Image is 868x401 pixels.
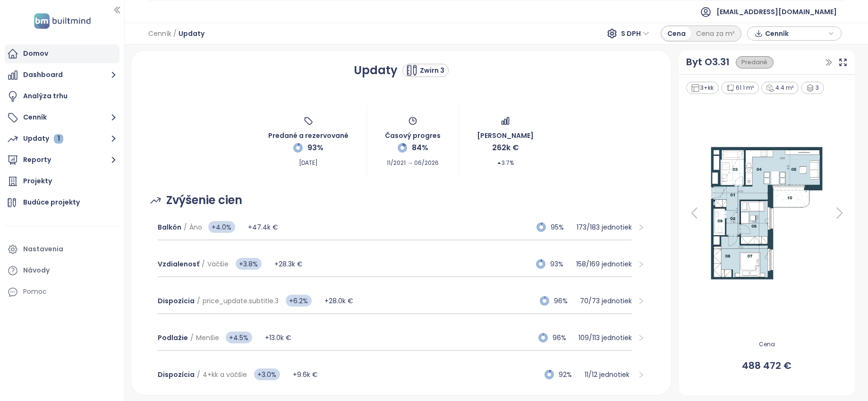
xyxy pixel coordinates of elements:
[274,259,303,269] span: +28.3k €
[385,126,441,141] span: Časový progres
[158,370,195,379] span: Dispozícia
[23,196,80,208] div: Budúce projekty
[286,295,312,307] span: +6.2%
[23,133,63,145] div: Updaty
[685,358,849,373] span: 488 472 €
[5,66,119,85] button: Dashboard
[577,222,632,232] p: 173 / 183 jednotiek
[324,296,353,306] span: +28.0k €
[5,282,119,301] div: Pomoc
[553,333,573,343] span: 96%
[721,82,759,94] div: 61.1 m²
[420,66,444,76] div: Zwirn 3
[761,82,799,94] div: 4.4 m²
[226,332,252,343] span: +4.5%
[5,108,119,127] button: Cenník
[736,56,774,69] div: Predané
[203,296,279,306] span: price_update.subtitle.3
[23,264,50,276] div: Návody
[158,259,199,269] span: Vzdialenosť
[5,151,119,170] button: Reporty
[197,296,200,306] span: /
[638,224,645,231] span: right
[662,27,691,40] div: Cena
[5,261,119,280] a: Návody
[148,25,171,42] span: Cenník
[23,286,47,298] div: Pomoc
[621,26,649,41] span: S DPH
[497,154,514,168] span: 3.7%
[203,370,247,379] span: 4+kk a väčšie
[207,259,229,269] span: Väčšie
[686,82,719,94] div: 3+kk
[5,240,119,259] a: Nastavenia
[412,142,428,154] span: 84%
[559,369,579,380] span: 92%
[158,296,195,306] span: Dispozícia
[208,221,235,233] span: +4.0%
[550,259,571,269] span: 93%
[179,25,204,42] span: Updaty
[54,134,63,144] div: 1
[5,129,119,148] button: Updaty 1
[5,87,119,106] a: Analýza trhu
[638,334,645,341] span: right
[173,25,177,42] span: /
[576,259,632,269] p: 158 / 169 jednotiek
[166,191,242,209] span: Zvýšenie cien
[765,26,826,41] span: Cenník
[197,370,200,379] span: /
[254,368,280,380] span: +3.0%
[699,142,834,284] img: Floor plan
[23,175,52,187] div: Projekty
[265,333,291,342] span: +13.0k €
[158,222,181,232] span: Balkón
[580,296,632,306] p: 70 / 73 jednotiek
[801,82,824,94] div: 3
[716,0,837,23] span: [EMAIL_ADDRESS][DOMAIN_NAME]
[158,333,188,342] span: Podlažie
[579,333,632,343] p: 109 / 113 jednotiek
[497,161,502,165] span: caret-up
[585,369,632,380] p: 11 / 12 jednotiek
[307,142,323,154] span: 93%
[354,62,398,79] h1: Updaty
[268,126,349,141] span: Predané a rezervované
[638,261,645,268] span: right
[638,371,645,378] span: right
[31,11,94,31] img: logo
[5,44,119,63] a: Domov
[23,243,63,255] div: Nastavenia
[236,258,262,270] span: +3.8%
[387,154,439,168] span: 11/2021 → 06/2026
[248,222,278,232] span: +47.4k €
[202,259,205,269] span: /
[5,193,119,212] a: Budúce projekty
[691,27,740,40] div: Cena za m²
[551,222,571,232] span: 95%
[477,126,534,141] span: [PERSON_NAME]
[638,298,645,305] span: right
[293,370,318,379] span: +9.6k €
[189,222,202,232] span: Áno
[23,90,68,102] div: Analýza trhu
[190,333,194,342] span: /
[5,172,119,191] a: Projekty
[752,26,836,41] div: button
[299,154,318,168] span: [DATE]
[554,296,575,306] span: 96%
[23,48,48,60] div: Domov
[184,222,187,232] span: /
[686,55,730,69] a: Byt O3.31
[196,333,219,342] span: Menšie
[685,340,849,349] span: Cena
[492,142,519,154] span: 262k €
